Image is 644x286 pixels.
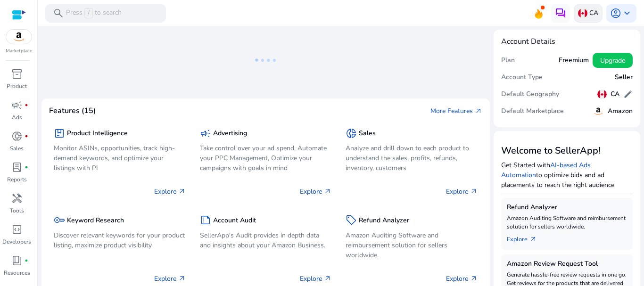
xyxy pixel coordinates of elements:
[507,260,627,268] h5: Amazon Review Request Tool
[49,106,96,115] h4: Features (15)
[178,275,186,282] span: arrow_outward
[324,188,331,195] span: arrow_outward
[611,90,619,98] h5: CA
[623,90,633,99] span: edit
[213,217,256,225] h5: Account Audit
[6,30,32,44] img: amazon.svg
[67,130,128,138] h5: Product Intelligence
[507,231,545,244] a: Explorearrow_outward
[12,113,22,122] p: Ads
[53,8,64,19] span: search
[213,130,247,138] h5: Advertising
[154,274,186,284] p: Explore
[597,90,607,99] img: ca.svg
[593,53,633,68] button: Upgrade
[501,90,559,98] h5: Default Geography
[300,274,331,284] p: Explore
[6,48,32,55] p: Marketplace
[529,236,537,243] span: arrow_outward
[11,131,23,142] span: donut_small
[501,57,515,65] h5: Plan
[25,165,28,169] span: fiber_manual_record
[2,237,31,246] p: Developers
[346,143,478,173] p: Analyze and drill down to each product to understand the sales, profits, refunds, inventory, cust...
[54,230,186,250] p: Discover relevant keywords for your product listing, maximize product visibility
[578,8,587,18] img: ca.svg
[178,188,186,195] span: arrow_outward
[10,206,24,215] p: Tools
[470,188,478,195] span: arrow_outward
[11,162,23,173] span: lab_profile
[346,230,478,260] p: Amazon Auditing Software and reimbursement solution for sellers worldwide.
[559,57,589,65] h5: Freemium
[470,275,478,282] span: arrow_outward
[621,8,633,19] span: keyboard_arrow_down
[501,74,543,82] h5: Account Type
[25,259,28,262] span: fiber_manual_record
[11,255,23,266] span: book_4
[54,143,186,173] p: Monitor ASINs, opportunities, track high-demand keywords, and optimize your listings with PI
[7,82,27,90] p: Product
[84,8,93,18] span: /
[600,56,625,65] span: Upgrade
[11,99,23,111] span: campaign
[25,103,28,107] span: fiber_manual_record
[200,128,211,139] span: campaign
[589,5,598,21] p: CA
[4,269,30,277] p: Resources
[501,160,633,190] p: Get Started with to optimize bids and ad placements to reach the right audience
[66,8,122,18] p: Press to search
[200,214,211,226] span: summarize
[54,128,65,139] span: package
[346,214,357,226] span: sell
[200,230,332,250] p: SellerApp's Audit provides in depth data and insights about your Amazon Business.
[200,143,332,173] p: Take control over your ad spend, Automate your PPC Management, Optimize your campaigns with goals...
[446,187,478,196] p: Explore
[615,74,633,82] h5: Seller
[430,106,482,116] a: More Featuresarrow_outward
[67,217,124,225] h5: Keyword Research
[507,214,627,231] p: Amazon Auditing Software and reimbursement solution for sellers worldwide.
[359,130,376,138] h5: Sales
[501,145,633,156] h3: Welcome to SellerApp!
[475,107,482,115] span: arrow_outward
[501,107,564,115] h5: Default Marketplace
[608,107,633,115] h5: Amazon
[346,128,357,139] span: donut_small
[11,224,23,235] span: code_blocks
[154,187,186,196] p: Explore
[10,144,24,153] p: Sales
[501,37,633,46] h4: Account Details
[446,274,478,284] p: Explore
[54,214,65,226] span: key
[25,134,28,138] span: fiber_manual_record
[593,106,604,117] img: amazon.svg
[507,204,627,212] h5: Refund Analyzer
[11,193,23,204] span: handyman
[300,187,331,196] p: Explore
[11,68,23,80] span: inventory_2
[501,161,591,180] a: AI-based Ads Automation
[359,217,409,225] h5: Refund Analyzer
[7,175,27,184] p: Reports
[610,8,621,19] span: account_circle
[324,275,331,282] span: arrow_outward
